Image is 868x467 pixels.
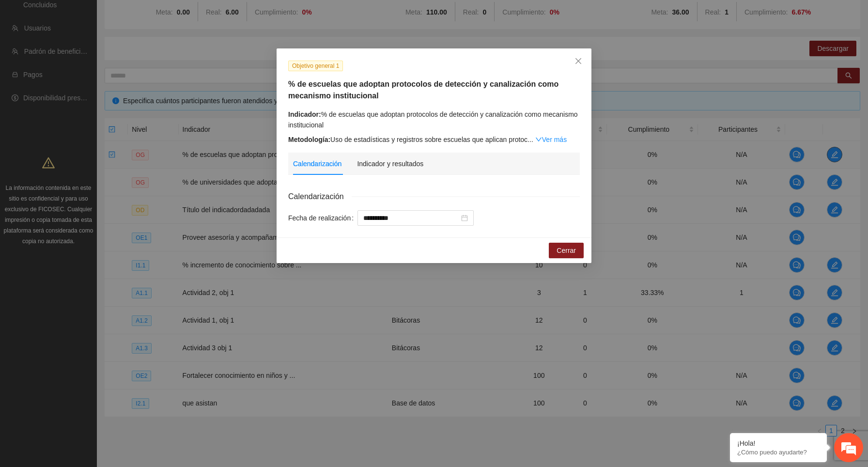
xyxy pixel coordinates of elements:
span: Calendarización [288,190,352,202]
h5: % de escuelas que adoptan protocolos de detección y canalización como mecanismo institucional [288,78,580,102]
span: ... [527,136,533,143]
div: ¡Hola! [737,439,820,447]
span: Cerrar [557,245,576,256]
textarea: Escriba su mensaje y pulse “Intro” [5,265,185,298]
strong: Indicador: [288,110,321,118]
div: Minimizar ventana de chat en vivo [159,5,182,28]
button: Cerrar [549,243,584,258]
span: Objetivo general 1 [288,61,343,71]
div: Calendarización [293,158,341,169]
strong: Metodología: [288,136,330,143]
span: Estamos en línea. [56,129,134,227]
div: Indicador y resultados [357,158,423,169]
label: Fecha de realización [288,210,357,226]
span: down [535,136,542,143]
div: Uso de estadísticas y registros sobre escuelas que aplican protoc [288,134,580,145]
a: Expand [535,136,567,143]
p: ¿Cómo puedo ayudarte? [737,449,820,456]
div: Chatee con nosotros ahora [50,49,163,62]
div: % de escuelas que adoptan protocolos de detección y canalización como mecanismo institucional [288,109,580,130]
span: close [574,57,582,65]
button: Close [565,48,591,75]
input: Fecha de realización [363,213,459,223]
